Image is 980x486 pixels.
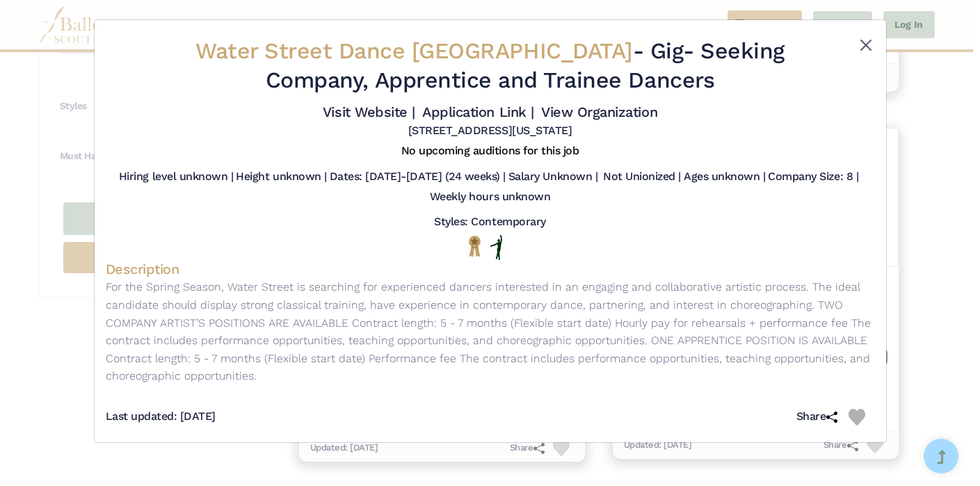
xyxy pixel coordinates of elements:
[684,170,765,184] h5: Ages unknown |
[323,104,415,120] a: Visit Website |
[170,37,811,95] h2: - - Seeking Company, Apprentice and Trainee Dancers
[490,235,503,260] img: Flat
[541,104,657,120] a: View Organization
[434,215,545,229] h5: Styles: Contemporary
[106,410,216,424] h5: Last updated: [DATE]
[422,104,533,120] a: Application Link |
[650,38,684,64] span: Gig
[849,409,865,426] img: Heart
[796,410,849,424] h5: Share
[119,170,233,184] h5: Hiring level unknown |
[858,37,874,54] button: Close
[466,235,483,257] img: National
[236,170,326,184] h5: Height unknown |
[106,260,875,278] h4: Description
[195,38,633,64] span: Water Street Dance [GEOGRAPHIC_DATA]
[430,190,550,204] h5: Weekly hours unknown
[408,124,572,138] h5: [STREET_ADDRESS][US_STATE]
[401,144,579,159] h5: No upcoming auditions for this job
[106,278,875,385] p: For the Spring Season, Water Street is searching for experienced dancers interested in an engagin...
[330,170,506,184] h5: Dates: [DATE]-[DATE] (24 weeks) |
[768,170,858,184] h5: Company Size: 8 |
[603,170,681,184] h5: Not Unionized |
[508,170,597,184] h5: Salary Unknown |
